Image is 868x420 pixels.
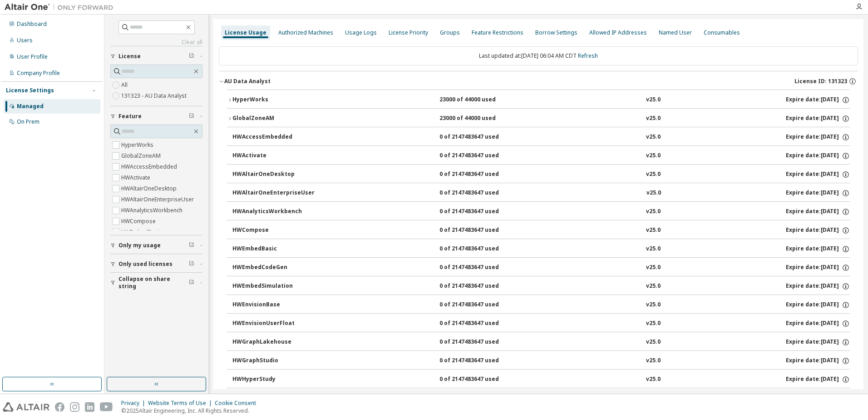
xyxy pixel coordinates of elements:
div: Allowed IP Addresses [589,29,647,36]
div: HWCompose [232,226,314,235]
span: License ID: 131323 [794,78,847,85]
button: HWActivate0 of 2147483647 usedv25.0Expire date:[DATE] [232,146,850,166]
div: Expire date: [DATE] [786,320,850,328]
img: instagram.svg [70,402,79,412]
button: Collapse on share string [110,273,202,293]
button: HWAltairOneEnterpriseUser0 of 2147483647 usedv25.0Expire date:[DATE] [232,183,850,203]
div: Expire date: [DATE] [786,375,850,384]
div: Expire date: [DATE] [786,115,850,123]
button: GlobalZoneAM23000 of 44000 usedv25.0Expire date:[DATE] [227,109,850,129]
div: Expire date: [DATE] [786,226,850,235]
button: HWEmbedSimulation0 of 2147483647 usedv25.0Expire date:[DATE] [232,276,850,296]
button: HWAnalyticsWorkbench0 of 2147483647 usedv25.0Expire date:[DATE] [232,202,850,222]
button: HWAltairOneDesktop0 of 2147483647 usedv25.0Expire date:[DATE] [232,165,850,185]
div: 0 of 2147483647 used [439,320,521,328]
div: HWEmbedSimulation [232,282,314,290]
div: Expire date: [DATE] [786,245,850,253]
div: 0 of 2147483647 used [439,245,521,253]
button: HWCompose0 of 2147483647 usedv25.0Expire date:[DATE] [232,220,850,240]
div: HWEmbedCodeGen [232,264,314,272]
div: Users [17,37,33,44]
div: v25.0 [646,264,661,272]
label: HWActivate [121,172,152,183]
div: License Settings [6,87,54,94]
div: 0 of 2147483647 used [439,301,521,309]
label: HyperWorks [121,140,155,150]
button: HWEnvisionBase0 of 2147483647 usedv25.0Expire date:[DATE] [232,295,850,315]
button: AU Data AnalystLicense ID: 131323 [219,71,858,91]
button: HWEmbedBasic0 of 2147483647 usedv25.0Expire date:[DATE] [232,239,850,259]
div: 0 of 2147483647 used [439,208,521,216]
div: v25.0 [646,115,661,123]
label: HWAltairOneEnterpriseUser [121,194,196,205]
div: 23000 of 44000 used [439,96,521,104]
div: v25.0 [646,338,661,346]
span: Clear filter [189,279,194,286]
button: HWGraphStudio0 of 2147483647 usedv25.0Expire date:[DATE] [232,351,850,371]
button: HWEmbedCodeGen0 of 2147483647 usedv25.0Expire date:[DATE] [232,258,850,278]
p: © 2025 Altair Engineering, Inc. All Rights Reserved. [121,407,261,415]
label: HWEmbedBasic [121,227,164,238]
img: facebook.svg [55,402,64,412]
div: HWHyperStudy [232,375,314,384]
div: User Profile [17,53,48,60]
div: Privacy [121,400,148,407]
div: 0 of 2147483647 used [439,152,521,160]
div: On Prem [17,118,39,125]
div: Company Profile [17,70,60,77]
div: v25.0 [646,282,661,290]
div: HWAltairOneDesktop [232,170,314,179]
img: Altair One [5,3,118,12]
div: v25.0 [646,226,661,235]
div: Authorized Machines [278,29,333,36]
a: Clear all [110,39,202,46]
div: Groups [440,29,460,36]
div: Website Terms of Use [148,400,215,407]
button: HWGraphLakehouse0 of 2147483647 usedv25.0Expire date:[DATE] [232,332,850,352]
div: v25.0 [646,245,661,253]
div: v25.0 [646,208,661,216]
div: License Usage [225,29,266,36]
img: altair_logo.svg [3,402,49,412]
div: GlobalZoneAM [232,115,314,123]
div: HWEnvisionUserFloat [232,320,314,328]
div: v25.0 [646,301,661,309]
div: Expire date: [DATE] [786,264,850,272]
div: Expire date: [DATE] [786,301,850,309]
a: Refresh [578,52,598,60]
label: HWAltairOneDesktop [121,183,178,194]
div: v25.0 [646,152,661,160]
span: Clear filter [189,260,194,268]
div: 0 of 2147483647 used [439,189,521,197]
label: HWCompose [121,216,158,227]
div: 0 of 2147483647 used [439,338,521,346]
span: Feature [118,113,142,120]
div: Borrow Settings [535,29,577,36]
div: 0 of 2147483647 used [439,375,521,384]
span: Only used licenses [118,260,173,268]
span: Clear filter [189,242,194,249]
div: Expire date: [DATE] [786,357,850,365]
div: HWActivate [232,152,314,160]
div: License Priority [389,29,428,36]
span: Clear filter [189,113,194,120]
div: HWAltairOneEnterpriseUser [232,189,315,197]
img: linkedin.svg [85,402,94,412]
button: HWHyperStudy0 of 2147483647 usedv25.0Expire date:[DATE] [232,370,850,390]
div: v25.0 [646,96,661,104]
div: Usage Logs [345,29,377,36]
div: v25.0 [646,357,661,365]
div: v25.0 [646,189,661,197]
button: Only my usage [110,235,202,255]
div: Managed [17,103,44,110]
div: Last updated at: [DATE] 06:04 AM CDT [219,46,858,65]
div: 0 of 2147483647 used [439,264,521,272]
div: 0 of 2147483647 used [439,357,521,365]
label: GlobalZoneAM [121,150,163,161]
div: HWAnalyticsWorkbench [232,208,314,216]
label: All [121,80,129,90]
label: HWAnalyticsWorkbench [121,205,184,216]
button: Feature [110,106,202,126]
div: Expire date: [DATE] [786,96,850,104]
label: 131323 - AU Data Analyst [121,90,188,101]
